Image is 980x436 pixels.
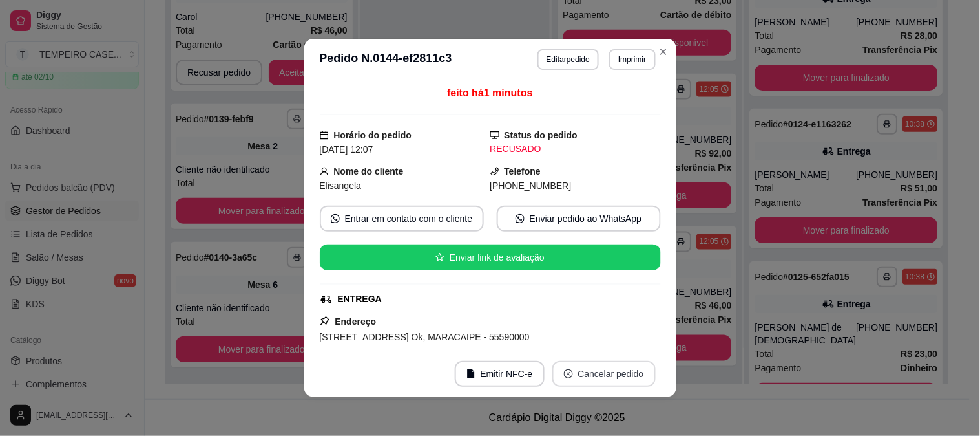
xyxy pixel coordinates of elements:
[505,130,578,140] strong: Status do pedido
[320,49,452,70] h3: Pedido N. 0144-ef2811c3
[490,180,572,191] span: [PHONE_NUMBER]
[447,87,532,98] span: feito há 1 minutos
[653,41,674,62] button: Close
[490,131,499,140] span: desktop
[334,166,404,177] strong: Nome do cliente
[320,316,330,326] span: pushpin
[435,253,444,262] span: star
[335,316,377,327] strong: Endereço
[552,361,656,387] button: close-circleCancelar pedido
[320,332,530,342] span: [STREET_ADDRESS] Ok, MARACAIPE - 55590000
[320,131,329,140] span: calendar
[320,180,362,191] span: Elisangela
[334,130,412,140] strong: Horário do pedido
[466,369,475,378] span: file
[320,206,484,232] button: whats-appEntrar em contato com o cliente
[320,245,661,270] button: starEnviar link de avaliação
[490,142,661,156] div: RECUSADO
[455,361,545,387] button: fileEmitir NFC-e
[516,214,525,223] span: whats-app
[331,214,340,223] span: whats-app
[537,49,599,70] button: Editarpedido
[609,49,655,70] button: Imprimir
[564,369,573,378] span: close-circle
[505,166,541,177] strong: Telefone
[320,144,373,155] span: [DATE] 12:07
[497,206,661,232] button: whats-appEnviar pedido ao WhatsApp
[490,167,499,176] span: phone
[338,292,382,306] div: ENTREGA
[320,167,329,176] span: user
